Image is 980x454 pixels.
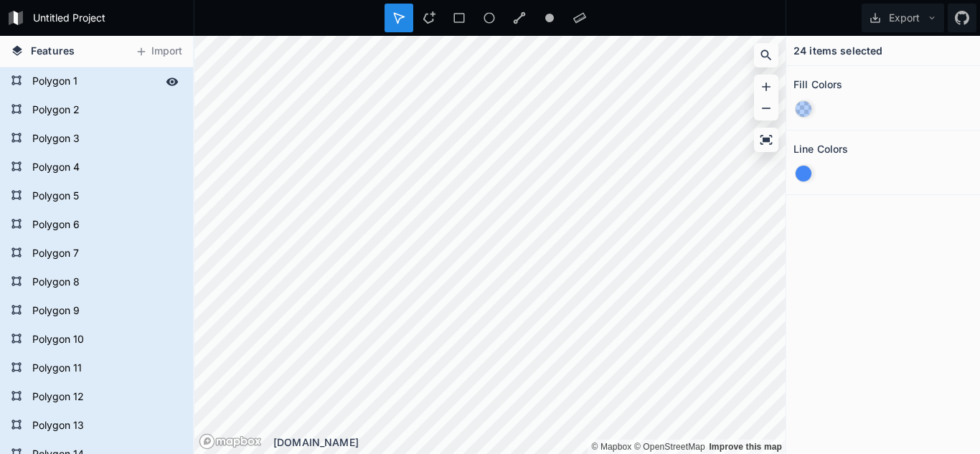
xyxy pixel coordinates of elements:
a: Mapbox logo [199,433,262,450]
div: [DOMAIN_NAME] [273,435,786,450]
span: Features [31,43,75,58]
h4: 24 items selected [793,43,882,58]
button: Export [862,4,944,32]
a: Mapbox [591,442,631,452]
h2: Fill Colors [793,73,843,95]
h2: Line Colors [793,138,849,160]
button: Import [128,40,189,63]
a: Map feedback [709,442,782,452]
a: OpenStreetMap [634,442,705,452]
